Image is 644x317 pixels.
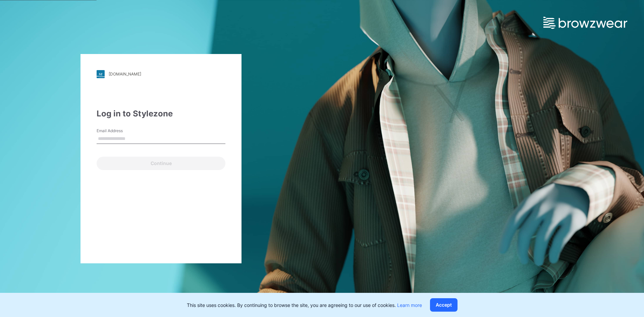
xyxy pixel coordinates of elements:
img: browzwear-logo.e42bd6dac1945053ebaf764b6aa21510.svg [543,17,627,29]
div: [DOMAIN_NAME] [109,71,141,76]
div: Log in to Stylezone [97,108,225,120]
a: [DOMAIN_NAME] [97,70,225,78]
img: stylezone-logo.562084cfcfab977791bfbf7441f1a819.svg [97,70,105,78]
a: Learn more [397,302,422,308]
button: Accept [430,298,458,312]
label: Email Address [97,128,144,134]
p: This site uses cookies. By continuing to browse the site, you are agreeing to our use of cookies. [187,302,422,309]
